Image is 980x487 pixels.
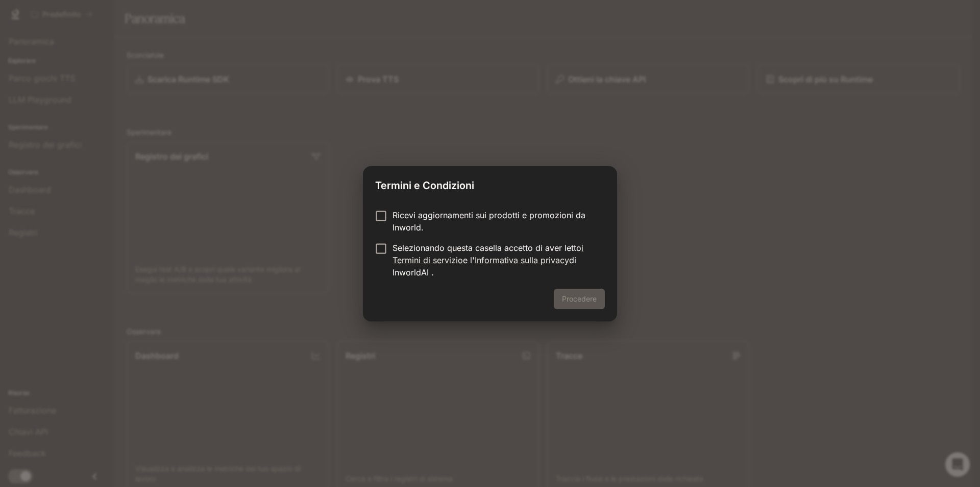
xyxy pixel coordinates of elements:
font: Termini e Condizioni [375,179,474,192]
a: i Termini di servizio [393,243,583,265]
font: e l' [463,255,475,265]
font: di InworldAI . [393,255,576,277]
a: Informativa sulla privacy [475,255,569,265]
font: Selezionando questa casella accetto di aver letto [393,243,581,253]
font: Ricevi aggiornamenti sui prodotti e promozioni da Inworld. [393,210,585,233]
